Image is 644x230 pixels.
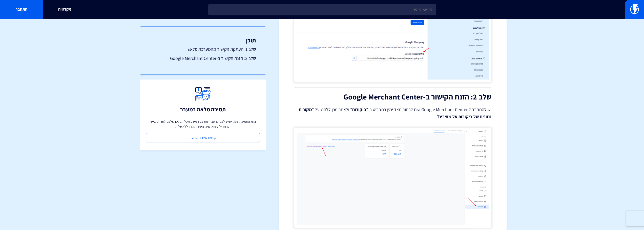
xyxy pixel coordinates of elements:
h3: תוכן [150,37,256,43]
a: שלב 1: העתקת הקישור מהמערכת פלאשי [150,46,256,53]
h3: תמיכה מלאה במעבר [180,106,226,112]
strong: ביקורות [352,107,366,112]
p: יש להתחבר ל Google Merchant Center ושם לבחור מצד ימין בתפריט ב-" " ולאחר מכן ללחוץ על " ". [294,106,491,120]
a: שלב 2: הזנת הקישור ב-Google Merchant Center [150,55,256,62]
input: חיפוש מהיר... [208,4,436,15]
p: צוות התמיכה שלנו יסייע לכם להעביר את כל המידע מכל הכלים שלכם לתוך פלאשי ולהתחיל לשווק מיד, השירות... [146,119,260,129]
strong: מקורות נתונים של ביקורות על מוצרים [299,107,491,119]
a: קביעת שיחת הטמעה [146,133,260,142]
h2: שלב 2: הזנת הקישור ב-Google Merchant Center [294,93,491,101]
